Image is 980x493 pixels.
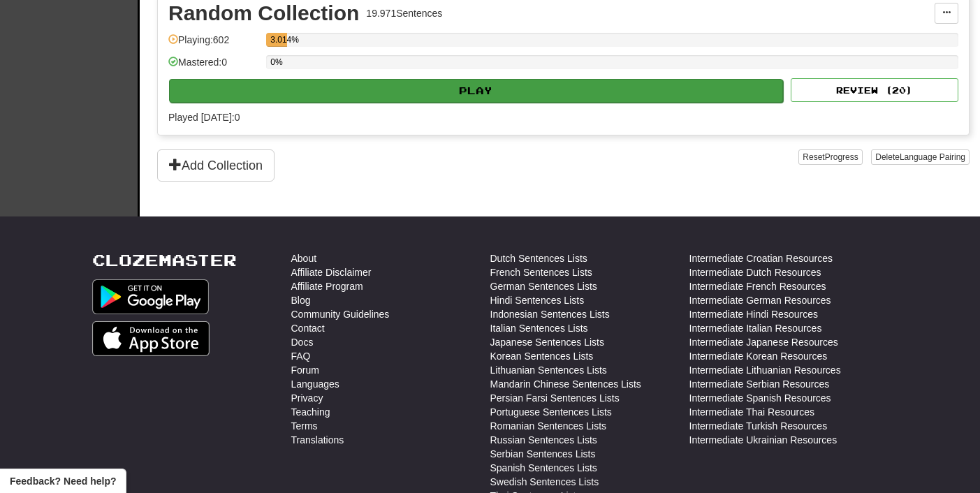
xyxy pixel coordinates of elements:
[169,79,783,103] button: Play
[490,433,597,447] a: Russian Sentences Lists
[168,3,359,24] div: Random Collection
[157,149,275,182] button: Add Collection
[291,433,344,447] a: Translations
[689,251,833,265] a: Intermediate Croatian Resources
[291,405,330,419] a: Teaching
[490,293,585,307] a: Hindi Sentences Lists
[490,265,592,279] a: French Sentences Lists
[490,461,597,475] a: Spanish Sentences Lists
[366,6,442,20] div: 19.971 Sentences
[291,307,390,321] a: Community Guidelines
[825,152,858,162] span: Progress
[291,363,319,377] a: Forum
[689,419,828,433] a: Intermediate Turkish Resources
[490,447,596,461] a: Serbian Sentences Lists
[490,405,612,419] a: Portuguese Sentences Lists
[291,391,323,405] a: Privacy
[291,335,314,349] a: Docs
[490,391,620,405] a: Persian Farsi Sentences Lists
[689,307,818,321] a: Intermediate Hindi Resources
[798,149,862,165] button: ResetProgress
[871,149,970,165] button: DeleteLanguage Pairing
[689,265,821,279] a: Intermediate Dutch Resources
[291,279,363,293] a: Affiliate Program
[168,112,240,123] span: Played [DATE]: 0
[689,377,830,391] a: Intermediate Serbian Resources
[689,293,831,307] a: Intermediate German Resources
[291,321,325,335] a: Contact
[92,251,237,269] a: Clozemaster
[689,405,815,419] a: Intermediate Thai Resources
[92,279,210,314] img: Get it on Google Play
[490,335,604,349] a: Japanese Sentences Lists
[168,33,259,56] div: Playing: 602
[10,474,116,488] span: Open feedback widget
[689,279,826,293] a: Intermediate French Resources
[689,363,841,377] a: Intermediate Lithuanian Resources
[689,349,828,363] a: Intermediate Korean Resources
[689,433,838,447] a: Intermediate Ukrainian Resources
[900,152,965,162] span: Language Pairing
[490,307,610,321] a: Indonesian Sentences Lists
[490,377,641,391] a: Mandarin Chinese Sentences Lists
[490,475,599,489] a: Swedish Sentences Lists
[791,78,958,102] button: Review (20)
[689,391,831,405] a: Intermediate Spanish Resources
[291,349,311,363] a: FAQ
[689,321,822,335] a: Intermediate Italian Resources
[490,321,588,335] a: Italian Sentences Lists
[92,321,210,356] img: Get it on App Store
[168,55,259,78] div: Mastered: 0
[291,265,372,279] a: Affiliate Disclaimer
[689,335,838,349] a: Intermediate Japanese Resources
[291,293,311,307] a: Blog
[490,349,594,363] a: Korean Sentences Lists
[490,251,587,265] a: Dutch Sentences Lists
[291,377,339,391] a: Languages
[490,279,597,293] a: German Sentences Lists
[490,363,607,377] a: Lithuanian Sentences Lists
[490,419,607,433] a: Romanian Sentences Lists
[270,33,287,47] div: 3.014%
[291,251,317,265] a: About
[291,419,318,433] a: Terms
